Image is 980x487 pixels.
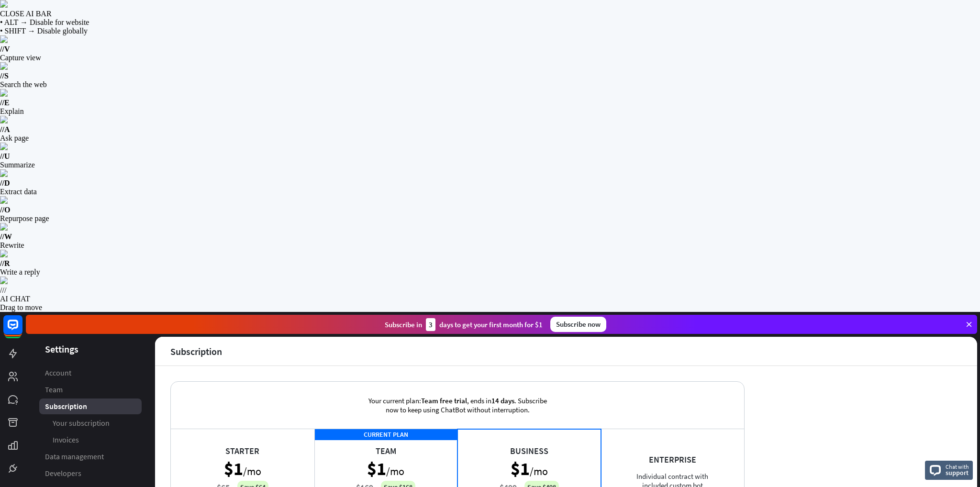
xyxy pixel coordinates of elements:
[491,396,514,405] span: 14 days
[39,449,142,465] a: Data management
[39,465,142,481] a: Developers
[39,415,142,431] a: Your subscription
[53,418,110,428] span: Your subscription
[39,382,142,398] a: Team
[421,396,467,405] span: Team free trial
[170,346,222,357] div: Subscription
[426,318,435,331] div: 3
[45,468,81,478] span: Developers
[45,452,104,462] span: Data management
[8,4,36,33] button: Open LiveChat chat widget
[39,365,142,381] a: Account
[53,435,79,445] span: Invoices
[550,317,606,332] div: Subscribe now
[355,382,560,429] div: Your current plan: , ends in . Subscribe now to keep using ChatBot without interruption.
[946,468,969,477] span: support
[45,401,87,411] span: Subscription
[946,462,969,471] span: Chat with
[385,318,543,331] div: Subscribe in days to get your first month for $1
[45,368,71,378] span: Account
[39,432,142,448] a: Invoices
[26,343,155,355] header: Settings
[45,385,63,395] span: Team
